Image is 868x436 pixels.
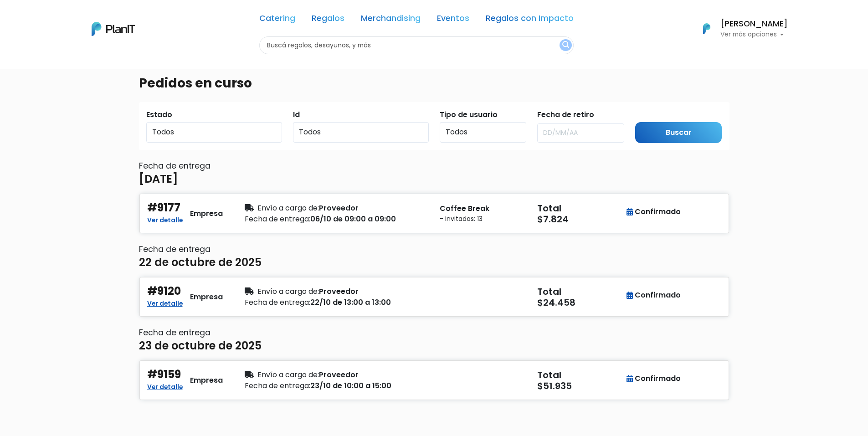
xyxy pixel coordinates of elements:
input: Buscar [635,122,722,144]
img: PlanIt Logo [92,22,135,36]
h6: Fecha de entrega [139,245,729,254]
h6: Fecha de entrega [139,328,729,338]
div: Confirmado [627,206,681,217]
h5: Total [537,203,622,214]
small: - Invitados: 13 [440,214,526,224]
div: 22/10 de 13:00 a 13:00 [245,297,429,308]
a: Catering [259,15,295,26]
label: Tipo de usuario [440,109,498,120]
span: Envío a cargo de: [257,369,319,380]
h3: Pedidos en curso [139,76,252,91]
div: Empresa [190,208,223,219]
button: #9120 Ver detalle Empresa Envío a cargo de:Proveedor Fecha de entrega:22/10 de 13:00 a 13:00 Tota... [139,277,729,317]
button: #9159 Ver detalle Empresa Envío a cargo de:Proveedor Fecha de entrega:23/10 de 10:00 a 15:00 Tota... [139,360,729,400]
img: search_button-432b6d5273f82d61273b3651a40e1bd1b912527efae98b1b7a1b2c0702e16a8d.svg [562,41,569,50]
div: Empresa [190,292,223,303]
label: Submit [635,109,662,120]
a: Eventos [437,15,469,26]
div: 23/10 de 10:00 a 15:00 [245,380,429,391]
a: Regalos [312,15,344,26]
h4: #9159 [147,368,181,381]
h4: [DATE] [139,173,178,186]
span: Fecha de entrega: [245,380,310,391]
div: Proveedor [245,203,429,214]
h4: #9177 [147,201,180,215]
h5: $51.935 [537,380,624,391]
label: Id [293,109,300,120]
a: Merchandising [361,15,421,26]
label: Estado [146,109,172,120]
input: DD/MM/AA [537,123,624,143]
h4: #9120 [147,285,181,298]
button: #9177 Ver detalle Empresa Envío a cargo de:Proveedor Fecha de entrega:06/10 de 09:00 a 09:00 Coff... [139,193,729,234]
div: Empresa [190,375,223,386]
p: Ver más opciones [720,31,788,38]
p: Coffee Break [440,203,526,214]
span: Envío a cargo de: [257,286,319,297]
span: Fecha de entrega: [245,214,310,224]
span: Envío a cargo de: [257,203,319,213]
h5: Total [537,286,622,297]
span: Fecha de entrega: [245,297,310,308]
div: Confirmado [627,373,681,384]
label: Fecha de retiro [537,109,594,120]
a: Ver detalle [147,214,183,225]
div: Proveedor [245,369,429,380]
button: PlanIt Logo [PERSON_NAME] Ver más opciones [691,17,788,41]
div: Confirmado [627,290,681,301]
h6: [PERSON_NAME] [720,20,788,28]
h6: Fecha de entrega [139,161,729,171]
a: Ver detalle [147,297,183,308]
a: Ver detalle [147,380,183,391]
input: Buscá regalos, desayunos, y más [259,36,574,54]
div: 06/10 de 09:00 a 09:00 [245,214,429,225]
h5: $24.458 [537,297,624,308]
h5: Total [537,369,622,380]
div: Proveedor [245,286,429,297]
h4: 23 de octubre de 2025 [139,339,262,353]
h5: $7.824 [537,214,624,225]
h4: 22 de octubre de 2025 [139,256,262,269]
img: PlanIt Logo [697,19,717,39]
a: Regalos con Impacto [486,15,574,26]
